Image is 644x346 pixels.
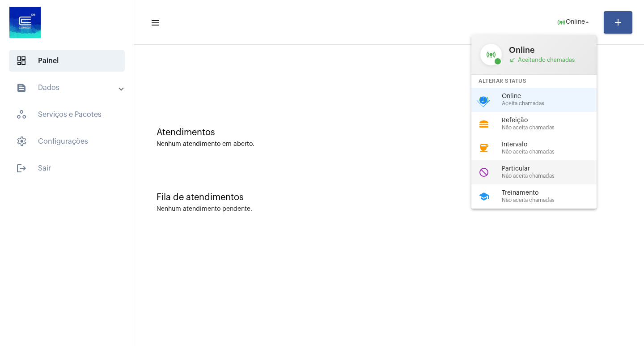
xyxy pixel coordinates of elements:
span: Não aceita chamadas [502,197,604,203]
mat-icon: call_received [509,56,516,64]
span: Não aceita chamadas [502,149,604,155]
span: Não aceita chamadas [502,173,604,179]
mat-icon: lunch_dining [479,119,489,129]
mat-icon: online_prediction [479,94,489,105]
span: Particular [502,166,604,172]
span: Refeição [502,117,604,124]
span: Online [509,46,588,55]
span: Intervalo [502,141,604,148]
span: Online [502,93,604,100]
span: Aceita chamadas [502,101,604,107]
span: Não aceita chamadas [502,125,604,131]
mat-icon: check_circle [477,94,490,107]
span: Treinamento [502,190,604,196]
mat-icon: school [479,191,489,202]
mat-icon: coffee [479,143,489,154]
mat-icon: do_not_disturb [479,167,489,178]
span: Aceitando chamadas [509,56,588,64]
mat-icon: online_prediction [480,44,502,65]
div: Alterar Status [471,75,597,88]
